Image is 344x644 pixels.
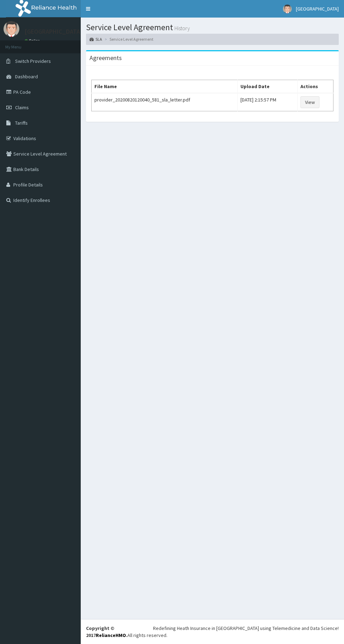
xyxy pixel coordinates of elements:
[90,55,122,61] h3: Agreements
[4,21,19,37] img: User Image
[283,5,292,13] img: User Image
[153,625,339,632] div: Redefining Heath Insurance in [GEOGRAPHIC_DATA] using Telemedicine and Data Science!
[300,96,319,108] a: View
[296,6,339,12] span: [GEOGRAPHIC_DATA]
[90,36,102,42] a: SLA
[25,38,41,43] a: Online
[15,104,29,111] span: Claims
[298,80,333,93] th: Actions
[25,28,82,35] p: [GEOGRAPHIC_DATA]
[103,36,153,42] li: Service Level Agreement
[92,93,238,111] td: provider_20200820120040_581_sla_letter.pdf
[86,23,339,32] h1: Service Level Agreement
[15,120,28,126] span: Tariffs
[238,80,298,93] th: Upload Date
[86,625,127,638] strong: Copyright © 2017 .
[81,619,344,644] footer: All rights reserved.
[238,93,298,111] td: [DATE] 2:15:57 PM
[15,73,38,80] span: Dashboard
[96,632,126,638] a: RelianceHMO
[173,26,190,31] small: History
[15,58,51,64] span: Switch Providers
[92,80,238,93] th: File Name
